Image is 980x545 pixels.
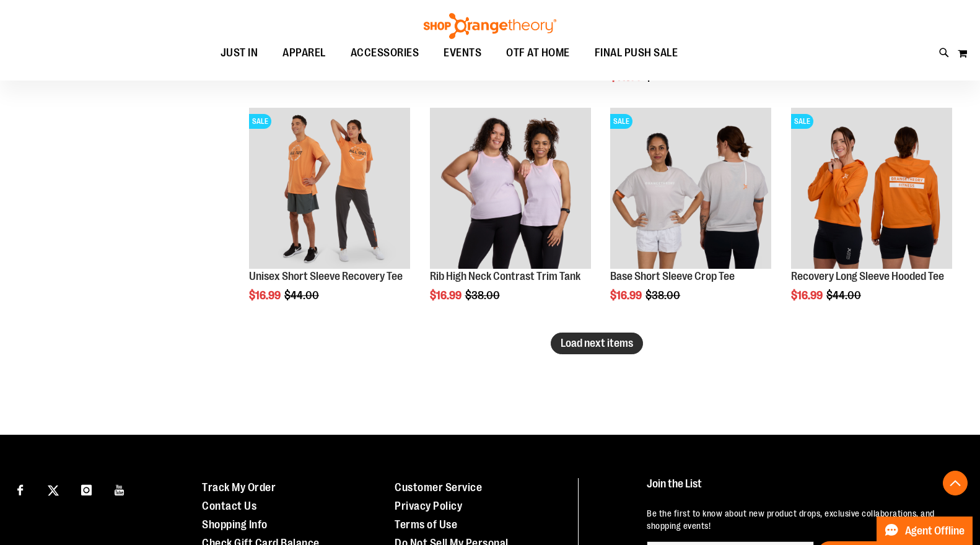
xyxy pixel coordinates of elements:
span: $38.00 [465,289,502,302]
span: SALE [249,114,271,129]
a: Track My Order [202,481,276,494]
a: Base Short Sleeve Crop Tee [610,270,735,282]
img: Main Image of Recovery Long Sleeve Hooded Tee [791,108,952,269]
a: Main Image of Base Short Sleeve Crop TeeSALE [610,108,771,271]
p: Be the first to know about new product drops, exclusive collaborations, and shopping events! [647,507,955,532]
a: Terms of Use [395,518,457,531]
div: product [785,102,958,333]
a: Main Image of Recovery Long Sleeve Hooded TeeSALE [791,108,952,271]
span: $44.00 [826,289,863,302]
a: Unisex Short Sleeve Recovery Tee primary imageSALE [249,108,410,271]
a: Visit our Facebook page [9,478,31,500]
a: Rib Tank w/ Contrast Binding primary image [430,108,591,271]
span: $16.99 [430,289,463,302]
img: Main Image of Base Short Sleeve Crop Tee [610,108,771,269]
span: $38.00 [645,289,682,302]
span: SALE [791,114,813,129]
div: product [604,102,777,333]
span: $44.00 [284,289,321,302]
a: Rib High Neck Contrast Trim Tank [430,270,580,282]
a: Customer Service [395,481,482,494]
a: Unisex Short Sleeve Recovery Tee [249,270,403,282]
a: Contact Us [202,500,256,512]
img: Shop Orangetheory [422,13,558,39]
span: Agent Offline [905,525,965,537]
img: Twitter [48,485,59,496]
button: Agent Offline [877,517,973,545]
button: Back To Top [943,471,968,495]
span: APPAREL [282,39,326,67]
div: product [243,102,416,333]
span: OTF AT HOME [506,39,570,67]
a: Shopping Info [202,518,268,531]
img: Unisex Short Sleeve Recovery Tee primary image [249,108,410,269]
span: JUST IN [221,39,258,67]
span: $16.99 [791,289,825,302]
a: Visit our X page [43,478,64,500]
button: Load next items [551,333,643,354]
a: Privacy Policy [395,500,462,512]
span: EVENTS [444,39,481,67]
div: product [424,102,597,333]
a: Recovery Long Sleeve Hooded Tee [791,270,944,282]
span: FINAL PUSH SALE [595,39,678,67]
h4: Join the List [647,478,955,501]
span: SALE [610,114,632,129]
img: Rib Tank w/ Contrast Binding primary image [430,108,591,269]
span: Load next items [561,337,633,349]
span: $16.99 [610,289,644,302]
a: Visit our Youtube page [109,478,131,500]
a: Visit our Instagram page [76,478,97,500]
span: $16.99 [249,289,282,302]
span: ACCESSORIES [351,39,419,67]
